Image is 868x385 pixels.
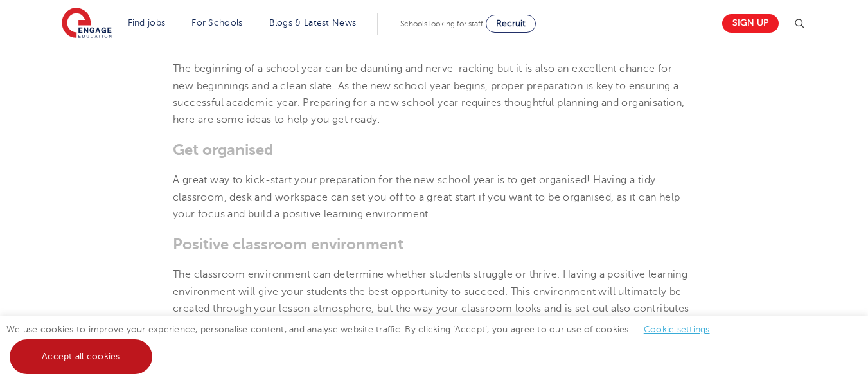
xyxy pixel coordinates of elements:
[62,8,112,40] img: Engage Education
[644,325,710,334] a: Cookie settings
[173,269,689,331] span: The classroom environment can determine whether students struggle or thrive. Having a positive le...
[722,14,779,33] a: Sign up
[400,19,483,28] span: Schools looking for staff
[173,63,685,125] span: The beginning of a school year can be daunting and nerve-racking but it is also an excellent chan...
[10,339,152,374] a: Accept all cookies
[128,18,166,28] a: Find jobs
[173,141,274,159] b: Get organised
[496,19,526,28] span: Recruit
[486,15,536,33] a: Recruit
[191,18,242,28] a: For Schools
[173,235,403,253] b: Positive classroom environment
[173,174,680,220] span: A great way to kick-start your preparation for the new school year is to get organised! Having a ...
[6,325,723,361] span: We use cookies to improve your experience, personalise content, and analyse website traffic. By c...
[269,18,357,28] a: Blogs & Latest News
